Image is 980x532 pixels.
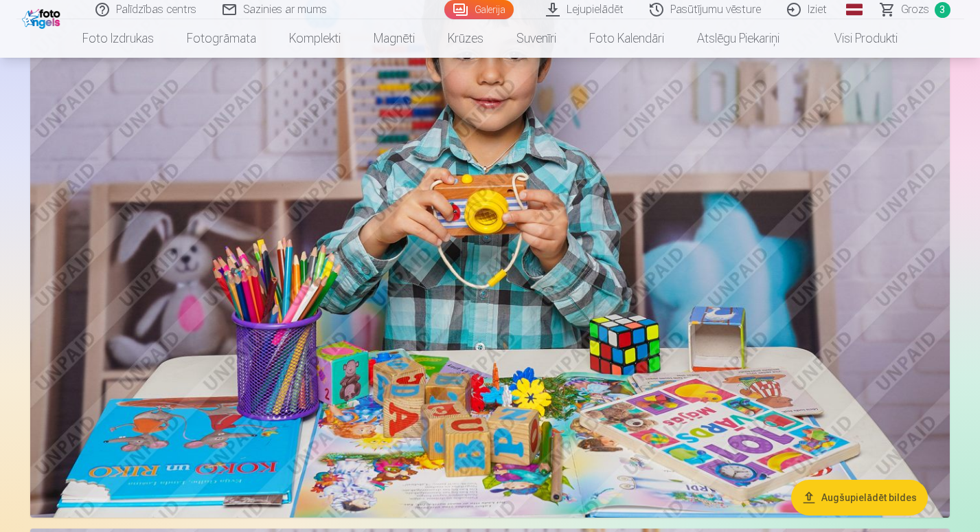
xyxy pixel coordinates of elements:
[273,19,357,58] a: Komplekti
[431,19,500,58] a: Krūzes
[681,19,796,58] a: Atslēgu piekariņi
[22,5,64,29] img: /fa1
[500,19,573,58] a: Suvenīri
[170,19,273,58] a: Fotogrāmata
[901,1,929,18] span: Grozs
[573,19,681,58] a: Foto kalendāri
[357,19,431,58] a: Magnēti
[791,480,928,516] button: Augšupielādēt bildes
[796,19,914,58] a: Visi produkti
[66,19,170,58] a: Foto izdrukas
[935,2,950,18] span: 3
